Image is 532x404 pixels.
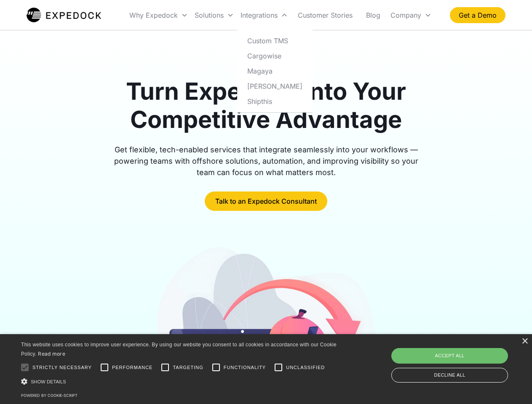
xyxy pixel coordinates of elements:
[21,377,340,386] div: Show details
[126,1,191,29] div: Why Expedock
[286,364,325,371] span: Unclassified
[32,364,92,371] span: Strictly necessary
[173,364,203,371] span: Targeting
[21,393,78,398] a: Powered by cookie-script
[241,11,278,19] div: Integrations
[112,364,153,371] span: Performance
[359,1,387,29] a: Blog
[195,11,224,19] div: Solutions
[237,29,313,112] nav: Integrations
[241,33,309,48] a: Custom TMS
[27,7,101,24] img: Expedock Logo
[241,78,309,93] a: [PERSON_NAME]
[27,7,101,24] a: home
[241,48,309,63] a: Cargowise
[241,63,309,78] a: Magaya
[390,11,421,19] div: Company
[450,7,505,23] a: Get a Demo
[241,93,309,109] a: Shipthis
[237,1,291,29] div: Integrations
[21,342,337,357] span: This website uses cookies to improve user experience. By using our website you consent to all coo...
[291,1,359,29] a: Customer Stories
[392,313,532,404] iframe: Chat Widget
[129,11,178,19] div: Why Expedock
[38,351,65,357] a: Read more
[224,364,266,371] span: Functionality
[205,191,327,211] a: Talk to an Expedock Consultant
[387,1,435,29] div: Company
[191,1,237,29] div: Solutions
[31,379,66,384] span: Show details
[104,144,428,178] div: Get flexible, tech-enabled services that integrate seamlessly into your workflows — powering team...
[104,77,428,134] h1: Turn Expedock Into Your Competitive Advantage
